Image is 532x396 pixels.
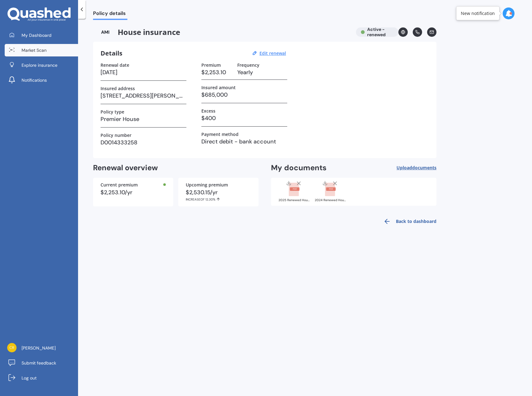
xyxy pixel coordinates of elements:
[201,62,221,68] label: Premium
[461,10,495,17] div: New notification
[22,62,57,68] span: Explore insurance
[5,357,78,369] a: Submit feedback
[201,108,215,113] label: Excess
[315,199,346,202] div: 2024 Renewed House Policy Correspondence - D0014333258.pdf
[101,91,186,100] h3: [STREET_ADDRESS][PERSON_NAME]
[5,74,78,86] a: Notifications
[201,132,239,137] label: Payment method
[5,372,78,384] a: Log out
[201,68,232,77] h3: $2,253.10
[101,68,186,77] h3: [DATE]
[258,51,288,56] button: Edit renewal
[201,113,287,123] h3: $400
[186,190,251,201] div: $2,530.15/yr
[380,214,436,229] a: Back to dashboard
[22,375,37,381] span: Log out
[101,138,186,147] h3: D0014333258
[93,10,127,19] span: Policy details
[278,199,310,202] div: 2025 Renewed House Policy Correspondence - D0014333258.pdf
[101,109,124,114] label: Policy type
[201,137,287,146] h3: Direct debit - bank account
[101,114,186,124] h3: Premier House
[205,197,215,201] span: 12.30%
[186,183,251,187] div: Upcoming premium
[93,27,118,37] img: AMI-text-1.webp
[101,62,129,68] label: Renewal date
[22,32,52,38] span: My Dashboard
[101,190,166,195] div: $2,253.10/yr
[201,90,287,99] h3: $685,000
[186,197,205,201] span: INCREASE OF
[22,47,47,53] span: Market Scan
[5,342,78,354] a: [PERSON_NAME]
[412,165,436,171] span: documents
[22,77,47,83] span: Notifications
[22,360,56,366] span: Submit feedback
[237,62,259,68] label: Frequency
[271,163,327,173] h2: My documents
[397,163,436,173] button: Uploaddocuments
[101,86,135,91] label: Insured address
[93,27,351,37] span: House insurance
[22,345,56,351] span: [PERSON_NAME]
[5,59,78,71] a: Explore insurance
[101,183,166,187] div: Current premium
[237,68,287,77] h3: Yearly
[101,133,131,138] label: Policy number
[5,44,78,56] a: Market Scan
[5,29,78,41] a: My Dashboard
[397,165,436,170] span: Upload
[101,49,122,57] h3: Details
[201,85,236,90] label: Insured amount
[93,163,259,173] h2: Renewal overview
[259,50,286,56] u: Edit renewal
[7,343,17,352] img: 56de81fa24b3e5dda89ce6b029cc242f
